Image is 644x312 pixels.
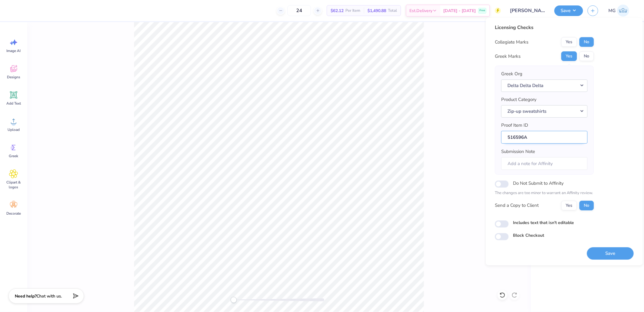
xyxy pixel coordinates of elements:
[495,53,521,60] div: Greek Marks
[579,37,594,47] button: No
[608,7,616,14] span: MG
[7,75,20,80] span: Designs
[9,154,18,158] span: Greek
[495,190,594,196] p: The changes are too minor to warrant an Affinity review.
[501,70,522,77] label: Greek Org
[554,5,583,16] button: Save
[479,8,485,13] span: Free
[15,293,37,299] strong: Need help?
[561,37,577,47] button: Yes
[8,127,20,132] span: Upload
[4,180,24,190] span: Clipart & logos
[501,79,588,92] button: Delta Delta Delta
[495,202,539,209] div: Send a Copy to Client
[505,5,550,17] input: Untitled Design
[388,8,397,14] span: Total
[617,5,629,17] img: Michael Galon
[6,101,21,106] span: Add Text
[579,200,594,210] button: No
[513,179,564,187] label: Do Not Submit to Affinity
[561,200,577,210] button: Yes
[501,105,588,117] button: Zip-up sweatshirts
[409,8,432,14] span: Est. Delivery
[443,8,476,14] span: [DATE] - [DATE]
[367,8,386,14] span: $1,490.88
[501,148,535,155] label: Submission Note
[501,157,588,170] input: Add a note for Affinity
[37,293,62,299] span: Chat with us.
[345,8,360,14] span: Per Item
[513,219,574,226] label: Includes text that isn't editable
[561,51,577,61] button: Yes
[495,39,528,46] div: Collegiate Marks
[495,24,594,31] div: Licensing Checks
[587,247,634,259] button: Save
[606,5,632,17] a: MG
[287,5,311,16] input: – –
[513,232,544,239] label: Block Checkout
[231,297,237,303] div: Accessibility label
[501,122,528,129] label: Proof Item ID
[7,48,21,53] span: Image AI
[501,96,537,103] label: Product Category
[6,211,21,216] span: Decorate
[331,8,344,14] span: $62.12
[579,51,594,61] button: No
